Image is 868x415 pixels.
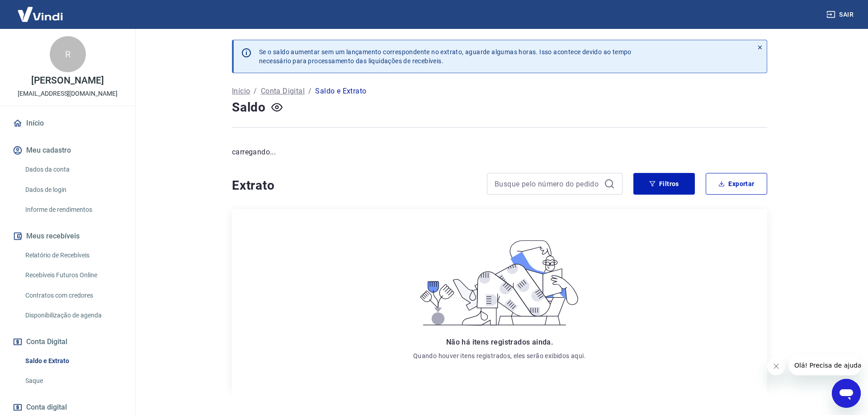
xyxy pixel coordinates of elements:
p: Saldo e Extrato [315,86,366,97]
a: Informe de rendimentos [22,201,124,219]
button: Conta Digital [11,332,124,352]
span: Não há itens registrados ainda. [446,338,553,346]
a: Início [11,113,124,133]
input: Busque pelo número do pedido [495,177,600,191]
button: Meu cadastro [11,140,124,160]
img: Vindi [11,0,70,28]
p: Quando houver itens registrados, eles serão exibidos aqui. [413,351,586,360]
a: Contratos com credores [22,286,124,305]
a: Saldo e Extrato [22,352,124,370]
p: / [254,86,257,97]
p: / [308,86,311,97]
a: Relatório de Recebíveis [22,246,124,265]
a: Conta Digital [261,86,305,97]
p: carregando... [232,147,767,158]
p: [PERSON_NAME] [31,76,104,85]
span: Conta digital [26,401,67,414]
a: Dados da conta [22,160,124,179]
button: Filtros [633,173,695,195]
span: Olá! Precisa de ajuda? [5,6,76,14]
p: [EMAIL_ADDRESS][DOMAIN_NAME] [18,89,118,98]
button: Meus recebíveis [11,226,124,246]
a: Disponibilização de agenda [22,306,124,325]
iframe: Botão para abrir a janela de mensagens [832,379,861,408]
iframe: Fechar mensagem [767,357,785,375]
iframe: Mensagem da empresa [789,355,861,375]
a: Início [232,86,250,97]
h4: Saldo [232,98,266,117]
p: Se o saldo aumentar sem um lançamento correspondente no extrato, aguarde algumas horas. Isso acon... [259,47,632,65]
a: Dados de login [22,181,124,199]
button: Sair [825,6,857,23]
h4: Extrato [232,177,476,195]
a: Saque [22,372,124,390]
a: Recebíveis Futuros Online [22,266,124,284]
div: R [50,36,86,72]
button: Exportar [706,173,767,195]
